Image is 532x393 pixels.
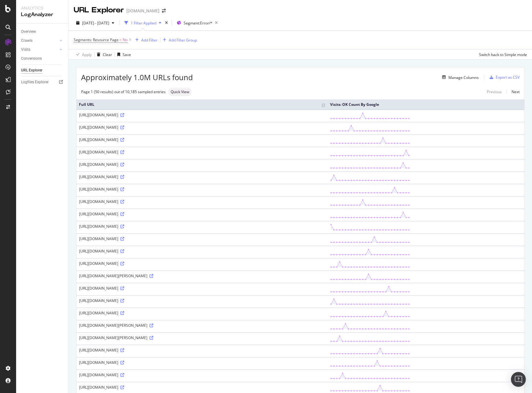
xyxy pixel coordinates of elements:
[21,28,64,35] a: Overview
[133,36,158,44] button: Add Filter
[123,36,128,44] span: No
[74,5,124,15] div: URL Explorer
[74,37,119,42] span: Segments: Resource Page
[79,335,325,340] div: [URL][DOMAIN_NAME][PERSON_NAME]
[141,37,158,43] div: Add Filter
[21,37,33,44] div: Crawls
[131,20,156,26] div: 1 Filter Applied
[79,286,325,291] div: [URL][DOMAIN_NAME]
[79,323,325,328] div: [URL][DOMAIN_NAME][PERSON_NAME]
[21,46,30,53] div: Visits
[82,52,92,57] div: Apply
[496,75,520,80] div: Export as CSV
[487,72,520,82] button: Export as CSV
[21,28,36,35] div: Overview
[21,46,58,53] a: Visits
[79,224,325,229] div: [URL][DOMAIN_NAME]
[79,298,325,303] div: [URL][DOMAIN_NAME]
[164,20,169,26] div: times
[79,174,325,179] div: [URL][DOMAIN_NAME]
[79,137,325,142] div: [URL][DOMAIN_NAME]
[79,372,325,378] div: [URL][DOMAIN_NAME]
[21,79,64,85] a: Logfiles Explorer
[79,348,325,353] div: [URL][DOMAIN_NAME]
[21,55,64,62] a: Conversions
[94,50,112,59] button: Clear
[81,72,193,83] span: Approximately 1.0M URLs found
[79,310,325,316] div: [URL][DOMAIN_NAME]
[79,261,325,266] div: [URL][DOMAIN_NAME]
[103,52,112,57] div: Clear
[507,87,520,96] a: Next
[74,50,92,59] button: Apply
[171,90,189,94] span: Quick View
[79,125,325,130] div: [URL][DOMAIN_NAME]
[21,79,49,85] div: Logfiles Explorer
[81,89,166,94] div: Page 1 (50 results) out of 10,185 sampled entries
[79,211,325,217] div: [URL][DOMAIN_NAME]
[21,67,42,74] div: URL Explorer
[169,37,197,43] div: Add Filter Group
[168,88,192,96] div: neutral label
[79,273,325,279] div: [URL][DOMAIN_NAME][PERSON_NAME]
[160,36,197,44] button: Add Filter Group
[174,18,220,28] button: Segment:Error/*
[184,20,212,26] span: Segment: Error/*
[440,74,479,81] button: Manage Columns
[79,199,325,204] div: [URL][DOMAIN_NAME]
[79,385,325,390] div: [URL][DOMAIN_NAME]
[76,99,328,110] th: Full URL: activate to sort column ascending
[21,11,63,18] div: LogAnalyzer
[82,20,109,26] span: [DATE] - [DATE]
[79,248,325,254] div: [URL][DOMAIN_NAME]
[79,360,325,365] div: [URL][DOMAIN_NAME]
[21,5,63,11] div: Analytics
[122,18,164,28] button: 1 Filter Applied
[120,37,122,42] span: =
[79,149,325,155] div: [URL][DOMAIN_NAME]
[511,372,526,387] div: Open Intercom Messenger
[79,236,325,241] div: [URL][DOMAIN_NAME]
[21,67,64,74] a: URL Explorer
[79,162,325,167] div: [URL][DOMAIN_NAME]
[479,52,527,57] div: Switch back to Simple mode
[21,55,42,62] div: Conversions
[115,50,131,59] button: Save
[477,50,527,59] button: Switch back to Simple mode
[126,8,159,14] div: [DOMAIN_NAME]
[162,9,166,13] div: arrow-right-arrow-left
[79,112,325,118] div: [URL][DOMAIN_NAME]
[448,75,479,80] div: Manage Columns
[21,37,58,44] a: Crawls
[123,52,131,57] div: Save
[79,187,325,192] div: [URL][DOMAIN_NAME]
[74,18,117,28] button: [DATE] - [DATE]
[328,99,524,110] th: Visits: OK Count By Google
